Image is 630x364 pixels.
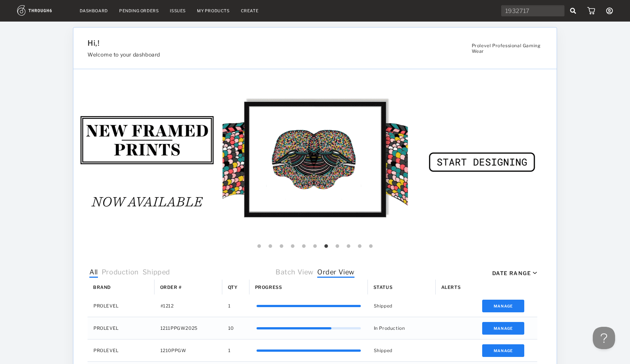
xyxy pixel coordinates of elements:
[311,243,319,250] button: 6
[87,39,466,48] h1: Hi, !
[278,243,285,250] button: 3
[170,8,186,13] a: Issues
[73,69,557,255] img: f708b3c3-a355-4868-8fd2-fec99067431a.gif
[87,317,537,339] div: Press SPACE to select this row.
[345,243,352,250] button: 9
[593,327,615,349] iframe: Toggle Customer Support
[289,243,296,250] button: 4
[87,339,537,362] div: Press SPACE to select this row.
[482,322,524,335] button: Manage
[102,268,139,278] span: Production
[17,5,69,16] img: logo.1c10ca64.svg
[80,8,108,13] a: Dashboard
[228,346,231,355] span: 1
[334,243,341,250] button: 8
[93,284,111,290] span: Brand
[482,300,524,312] button: Manage
[501,5,564,16] input: Search Order #
[228,323,234,333] span: 10
[155,339,222,361] div: 1210PPGW
[143,268,170,278] span: Shipped
[155,317,222,339] div: 1211PPGW2025
[87,295,155,317] div: PROLEVEL
[492,270,531,276] div: Date Range
[317,268,354,278] span: Order View
[322,243,330,250] button: 7
[300,243,308,250] button: 5
[87,317,155,339] div: PROLEVEL
[356,243,363,250] button: 10
[255,243,263,250] button: 1
[119,8,159,13] a: Pending Orders
[472,43,542,54] span: Prolevel Professional Gaming Wear
[89,268,98,278] span: All
[87,51,466,58] h3: Welcome to your dashboard
[155,295,222,317] div: #1212
[267,243,274,250] button: 2
[87,295,537,317] div: Press SPACE to select this row.
[241,8,259,13] a: Create
[533,272,537,274] img: icon_caret_down_black.69fb8af9.svg
[368,295,436,317] div: Shipped
[228,301,231,311] span: 1
[276,268,314,278] span: Batch View
[368,317,436,339] div: In Production
[255,284,282,290] span: Progress
[197,8,230,13] a: My Products
[367,243,375,250] button: 11
[87,339,155,361] div: PROLEVEL
[587,7,595,15] img: icon_cart.dab5cea1.svg
[482,344,524,357] button: Manage
[441,284,461,290] span: Alerts
[368,339,436,361] div: Shipped
[160,284,182,290] span: Order #
[373,284,393,290] span: Status
[228,284,238,290] span: Qty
